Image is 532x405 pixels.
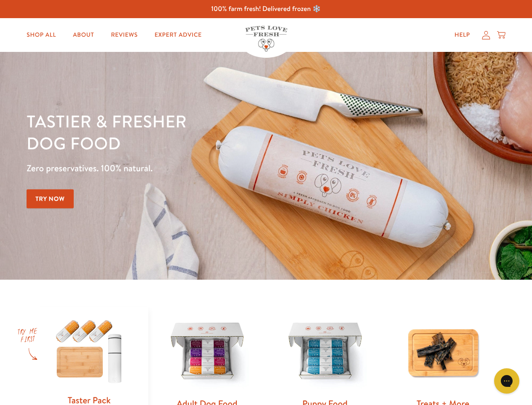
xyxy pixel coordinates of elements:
[27,161,346,176] p: Zero preservatives. 100% natural.
[490,365,524,397] iframe: Gorgias live chat messenger
[20,27,63,43] a: Shop All
[104,27,144,43] a: Reviews
[27,189,74,208] a: Try Now
[66,27,101,43] a: About
[148,27,209,43] a: Expert Advice
[27,110,346,154] h1: Tastier & fresher dog food
[448,27,477,43] a: Help
[245,26,287,51] img: Pets Love Fresh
